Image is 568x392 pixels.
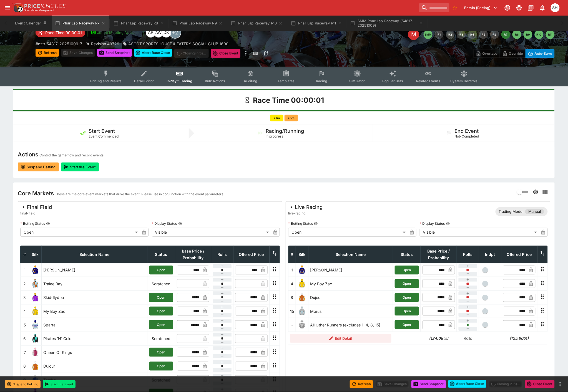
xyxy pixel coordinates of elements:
[502,3,512,13] button: Connected to PK
[278,79,295,83] span: Templates
[89,134,119,138] span: Event Commenced
[31,320,40,329] img: runner 5
[314,222,318,226] button: Betting Status
[36,41,82,47] p: Copy To Clipboard
[42,318,147,332] td: Sparta
[36,49,59,57] button: Refresh
[395,293,419,302] button: Open
[21,277,29,291] td: 2
[169,16,226,31] button: Phar Lap Raceway R9
[535,30,544,39] button: R10
[451,79,478,83] span: System Controls
[227,16,286,31] button: Phar Lap Raceway R10
[448,380,486,388] div: split button
[42,359,147,373] td: Dujour
[2,3,12,13] button: open drawer
[233,246,270,263] th: Offered Price
[316,79,327,83] span: Racing
[424,30,555,39] nav: pagination navigation
[288,277,296,291] td: 4
[457,246,479,263] th: Rolls
[459,335,477,341] p: Rolls
[211,246,233,263] th: Rolls
[288,318,296,332] td: -
[288,211,323,216] span: live-racing
[134,79,154,83] span: Detail Editor
[12,16,51,31] button: Event Calendar
[473,49,500,58] button: Overtype
[423,335,455,341] h6: (124.08%)
[308,277,393,291] td: My Boy Zac
[18,163,59,171] button: Suspend Betting
[298,307,306,316] img: runner 15
[128,41,228,47] p: ASCOT SPORTSHOUSE & EATERY SOCIAL CLUB 1600
[454,134,479,138] span: Not-Completed
[549,2,561,14] button: Scott Hunt
[152,221,177,226] p: Display Status
[287,16,345,31] button: Phar Lap Raceway R11
[461,3,501,12] button: Select Tenant
[270,115,283,121] button: +1m
[42,263,147,277] td: [PERSON_NAME]
[288,221,313,226] p: Betting Status
[420,228,539,237] div: Visible
[253,96,324,105] h1: Race Time 00:00:01
[509,51,523,56] p: Override
[89,128,115,134] h5: Start Event
[42,304,147,318] td: My Boy Zac
[167,79,192,83] span: InPlay™ Trading
[55,191,224,197] p: These are the core event markets that drive the event. Please use in conjunction with the event p...
[501,30,510,39] button: R7
[288,246,296,263] th: #
[97,49,132,57] button: Send Snapshot
[537,3,547,13] button: Notifications
[21,246,29,263] th: #
[31,362,40,371] img: runner 8
[395,266,419,274] button: Open
[535,51,552,56] p: Auto-Save
[551,3,560,12] div: Scott Hunt
[298,293,306,302] img: runner 8
[421,246,457,263] th: Base Price / Probability
[526,3,536,13] button: Documentation
[288,291,296,304] td: 8
[87,28,144,37] button: Jetbet Meeting Available
[266,128,304,134] h5: Racing/Running
[21,304,29,318] td: 4
[525,209,544,214] span: Manual
[42,332,147,345] td: Pirates 'N' Gold
[42,346,147,359] td: Queen Of Kings
[149,362,173,371] button: Open
[86,67,482,86] div: Event type filters
[31,334,40,343] img: runner 6
[296,246,308,263] th: Silk
[288,263,296,277] td: 1
[146,28,156,38] div: Allan Pollitt
[31,307,40,316] img: runner 4
[134,49,172,57] button: Abort Race Close
[285,115,298,121] button: +5m
[42,277,147,291] td: Tralee Bay
[308,318,393,332] td: All Other Runners (excludes 1, 4, 8, 15)
[479,30,488,39] button: R5
[395,307,419,316] button: Open
[419,3,449,12] input: search
[90,79,122,83] span: Pricing and Results
[42,291,147,304] td: Skiddlydoo
[149,320,173,329] button: Open
[446,222,450,226] button: Display Status
[175,246,211,263] th: Base Price / Probability
[91,30,96,35] img: jetbet-logo.svg
[350,380,373,388] button: Refresh
[308,263,393,277] td: [PERSON_NAME]
[512,30,521,39] button: R8
[446,30,455,39] button: R2
[61,163,99,171] button: Start the Event
[454,128,479,134] h5: End Event
[5,380,41,388] button: Suspend Betting
[46,222,50,226] button: Betting Status
[149,266,173,274] button: Open
[526,49,555,58] button: Auto-Save
[161,28,171,38] div: Dabin Kim
[52,16,109,31] button: Phar Lap Raceway R7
